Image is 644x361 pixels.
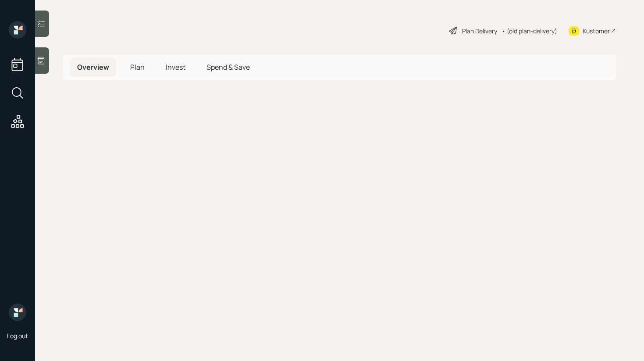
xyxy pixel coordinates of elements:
[77,62,109,72] span: Overview
[502,26,557,36] div: • (old plan-delivery)
[462,26,497,36] div: Plan Delivery
[9,304,26,321] img: retirable_logo.png
[7,332,28,340] div: Log out
[583,26,610,36] div: Kustomer
[130,62,145,72] span: Plan
[206,62,250,72] span: Spend & Save
[166,62,185,72] span: Invest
